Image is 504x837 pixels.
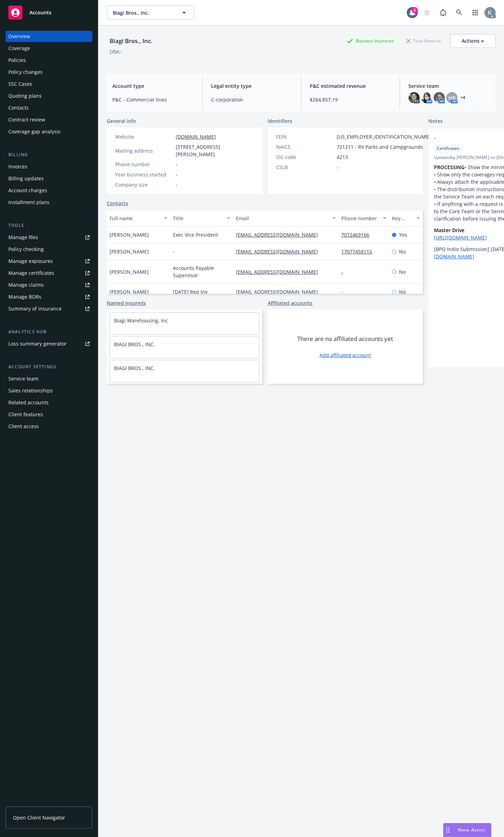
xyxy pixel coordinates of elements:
[110,48,122,55] div: DBA: -
[412,7,418,13] div: 2
[173,231,218,238] span: Exec Vice President
[428,117,443,126] span: Notes
[448,94,455,102] span: HB
[115,133,173,140] div: Website
[399,231,407,238] span: Yes
[236,215,328,222] div: Email
[468,6,482,20] a: Switch app
[8,256,53,267] div: Manage exposures
[6,291,92,302] a: Manage BORs
[233,210,338,226] button: Email
[343,36,397,45] div: Business Insurance
[173,248,175,255] span: -
[408,82,490,90] span: Service team
[434,227,464,233] strong: Master Drive
[107,36,155,46] div: Biagi Bros., Inc.
[107,299,146,307] a: Named insureds
[236,248,323,255] a: [EMAIL_ADDRESS][DOMAIN_NAME]
[6,43,92,54] a: Coverage
[8,385,53,396] div: Sales relationships
[458,827,485,833] span: Nova Assist
[6,328,92,335] div: Analytics hub
[110,268,149,275] span: [PERSON_NAME]
[115,147,173,154] div: Mailing address
[114,317,168,324] a: Biagi Warehousing, Inc
[403,36,444,45] div: Total Rewards
[436,6,450,20] a: Report a Bug
[276,153,334,161] div: SIC code
[6,267,92,279] a: Manage certificates
[337,133,437,140] span: [US_EMPLOYER_IDENTIFICATION_NUMBER]
[6,161,92,172] a: Invoices
[399,288,406,295] span: No
[276,133,334,140] div: FEIN
[107,210,170,226] button: Full name
[115,171,173,178] div: Year business started
[6,232,92,243] a: Manage files
[6,114,92,125] a: Contract review
[6,244,92,255] a: Policy checking
[434,92,445,103] img: photo
[8,55,26,66] div: Policies
[176,181,177,188] span: -
[6,3,92,22] a: Accounts
[434,164,464,170] strong: PROCESSING
[8,338,66,349] div: Loss summary generator
[8,421,39,432] div: Client access
[8,173,44,184] div: Billing updates
[392,215,412,222] div: Key contact
[399,268,406,275] span: No
[338,210,389,226] button: Phone number
[6,338,92,349] a: Loss summary generator
[6,126,92,137] a: Coverage gap analysis
[8,102,29,113] div: Contacts
[6,102,92,113] a: Contacts
[297,335,393,343] span: There are no affiliated accounts yet
[114,365,155,371] a: BIAGI BROS., INC.
[8,31,30,42] div: Overview
[211,82,293,90] span: Legal entity type
[8,43,30,54] div: Coverage
[110,288,149,295] span: [PERSON_NAME]
[107,200,128,207] a: Contacts
[6,363,92,370] div: Account settings
[110,248,149,255] span: [PERSON_NAME]
[6,303,92,314] a: Summary of insurance
[8,232,38,243] div: Manage files
[276,143,334,151] div: NAICS
[8,90,42,102] div: Quoting plans
[337,163,338,171] span: -
[6,173,92,184] a: Billing updates
[6,55,92,66] a: Policies
[6,409,92,420] a: Client features
[443,823,452,837] div: Drag to move
[389,210,423,226] button: Key contact
[236,231,323,238] a: [EMAIL_ADDRESS][DOMAIN_NAME]
[173,288,208,295] span: [DATE] Req Inv
[13,814,65,821] span: Open Client Navigator
[112,96,194,103] span: P&C - Commercial lines
[434,234,487,241] a: [URL][DOMAIN_NAME]
[107,117,136,125] span: General info
[6,31,92,42] a: Overview
[320,351,371,359] a: Add affiliated account
[6,397,92,408] a: Related accounts
[115,161,173,168] div: Phone number
[6,185,92,196] a: Account charges
[8,267,54,279] div: Manage certificates
[6,256,92,267] a: Manage exposures
[8,409,43,420] div: Client features
[6,67,92,78] a: Policy changes
[6,222,92,229] div: Tools
[29,10,51,15] span: Accounts
[8,78,32,90] div: SSC Cases
[6,78,92,90] a: SSC Cases
[236,288,323,295] a: [EMAIL_ADDRESS][DOMAIN_NAME]
[399,248,406,255] span: No
[443,823,491,837] button: Nova Assist
[110,215,160,222] div: Full name
[268,299,313,307] a: Affiliated accounts
[337,143,423,151] span: 721211 - RV Parks and Campgrounds
[6,385,92,396] a: Sales relationships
